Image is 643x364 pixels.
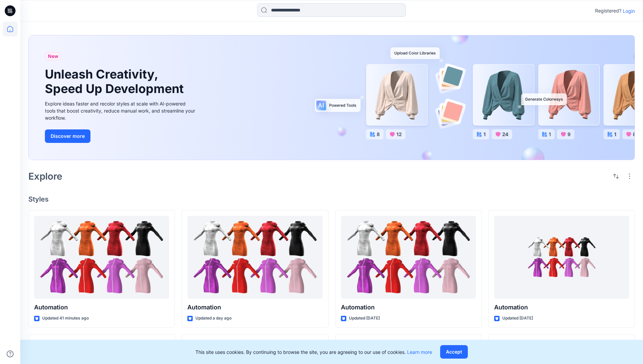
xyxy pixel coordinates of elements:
[48,52,58,60] span: New
[187,216,322,299] a: Automation
[595,7,621,15] p: Registered?
[34,216,169,299] a: Automation
[623,7,635,14] p: Login
[187,303,322,312] p: Automation
[195,348,432,356] p: This site uses cookies. By continuing to browse the site, you are agreeing to our use of cookies.
[45,67,187,96] h1: Unleash Creativity, Speed Up Development
[195,315,232,322] p: Updated a day ago
[28,195,635,203] h4: Styles
[42,315,89,322] p: Updated 41 minutes ago
[45,129,90,143] button: Discover more
[349,315,380,322] p: Updated [DATE]
[440,345,468,359] button: Accept
[494,216,629,299] a: Automation
[341,216,476,299] a: Automation
[494,303,629,312] p: Automation
[28,171,62,182] h2: Explore
[502,315,533,322] p: Updated [DATE]
[407,349,432,355] a: Learn more
[45,100,197,121] div: Explore ideas faster and recolor styles at scale with AI-powered tools that boost creativity, red...
[45,129,197,143] a: Discover more
[34,303,169,312] p: Automation
[341,303,476,312] p: Automation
